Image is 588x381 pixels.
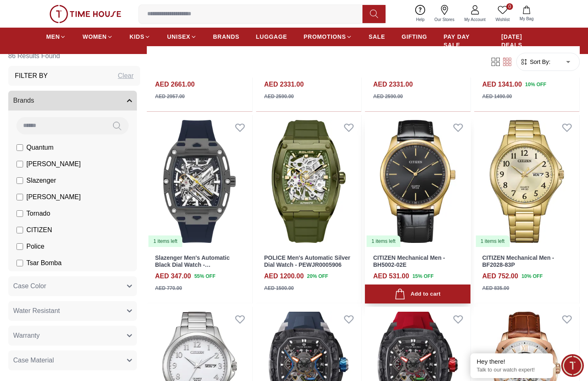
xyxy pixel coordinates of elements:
[26,258,61,268] span: Tsar Bomba
[26,159,81,169] span: [PERSON_NAME]
[46,33,60,41] span: MEN
[482,93,512,100] div: AED 1490.00
[303,33,346,41] span: PROMOTIONS
[367,235,400,247] div: 1 items left
[365,115,470,248] a: CITIZEN Mechanical Men - BH5002-02E1 items left
[16,144,23,151] input: Quantum
[430,3,459,24] a: Our Stores
[16,177,23,184] input: Slazenger
[307,273,328,280] span: 20 % OFF
[501,29,542,52] a: [DATE] DEALS
[16,161,23,167] input: [PERSON_NAME]
[13,331,40,341] span: Warranty
[522,273,543,280] span: 10 % OFF
[16,227,23,233] input: CITIZEN
[16,260,23,266] input: Tsar Bomba
[461,16,489,23] span: My Account
[264,80,304,89] h4: AED 2331.00
[303,29,352,44] a: PROMOTIONS
[264,93,294,100] div: AED 2590.00
[264,271,304,281] h4: AED 1200.00
[491,3,515,24] a: 0Wishlist
[444,33,485,49] span: PAY DAY SALE
[264,254,350,268] a: POLICE Men's Automatic Silver Dial Watch - PEWJR0005906
[26,242,45,252] span: Police
[476,235,510,247] div: 1 items left
[492,16,513,23] span: Wishlist
[8,326,137,346] button: Warranty
[520,58,550,66] button: Sort By:
[13,355,54,365] span: Case Material
[82,29,113,44] a: WOMEN
[369,33,385,41] span: SALE
[26,225,52,235] span: CITIZEN
[256,33,287,41] span: LUGGAGE
[155,254,230,275] a: Slazenger Men's Automatic Black Dial Watch - SL.9.2270.1.02
[561,354,584,377] div: Chat Widget
[15,71,48,81] h3: Filter By
[369,29,385,44] a: SALE
[213,33,240,41] span: BRANDS
[431,16,458,23] span: Our Stores
[365,115,470,248] img: CITIZEN Mechanical Men - BH5002-02E
[516,16,537,22] span: My Bag
[256,29,287,44] a: LUGGAGE
[528,58,550,66] span: Sort By:
[8,301,137,321] button: Water Resistant
[26,143,54,153] span: Quantum
[16,243,23,250] input: Police
[444,29,485,52] a: PAY DAY SALE
[525,81,546,88] span: 10 % OFF
[482,271,518,281] h4: AED 752.00
[365,285,470,304] button: Add to cart
[167,29,196,44] a: UNISEX
[373,93,403,100] div: AED 2590.00
[167,33,190,41] span: UNISEX
[118,71,134,81] div: Clear
[264,285,294,292] div: AED 1500.00
[49,5,121,23] img: ...
[155,80,195,89] h4: AED 2661.00
[129,33,144,41] span: KIDS
[148,235,182,247] div: 1 items left
[8,276,137,296] button: Case Color
[515,4,539,24] button: My Bag
[482,80,522,89] h4: AED 1341.00
[155,285,182,292] div: AED 770.00
[402,29,427,44] a: GIFTING
[482,285,509,292] div: AED 835.00
[373,271,409,281] h4: AED 531.00
[82,33,107,41] span: WOMEN
[13,306,60,316] span: Water Resistant
[474,115,580,248] img: CITIZEN Mechanical Men - BF2028-83P
[26,209,50,219] span: Tornado
[8,350,137,370] button: Case Material
[501,33,542,49] span: [DATE] DEALS
[373,80,413,89] h4: AED 2331.00
[482,254,554,268] a: CITIZEN Mechanical Men - BF2028-83P
[474,115,580,248] a: CITIZEN Mechanical Men - BF2028-83P1 items left
[477,357,547,366] div: Hey there!
[155,271,191,281] h4: AED 347.00
[413,16,428,23] span: Help
[412,273,433,280] span: 15 % OFF
[129,29,151,44] a: KIDS
[402,33,427,41] span: GIFTING
[147,115,252,248] img: Slazenger Men's Automatic Black Dial Watch - SL.9.2270.1.02
[147,115,252,248] a: Slazenger Men's Automatic Black Dial Watch - SL.9.2270.1.021 items left
[8,46,140,66] h6: 86 Results Found
[213,29,240,44] a: BRANDS
[411,3,430,24] a: Help
[194,273,215,280] span: 55 % OFF
[16,194,23,200] input: [PERSON_NAME]
[373,254,445,268] a: CITIZEN Mechanical Men - BH5002-02E
[8,91,137,111] button: Brands
[256,115,362,248] img: POLICE Men's Automatic Silver Dial Watch - PEWJR0005906
[395,289,440,300] div: Add to cart
[477,367,547,374] p: Talk to our watch expert!
[155,93,185,100] div: AED 2957.00
[16,210,23,217] input: Tornado
[46,29,66,44] a: MEN
[506,3,513,10] span: 0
